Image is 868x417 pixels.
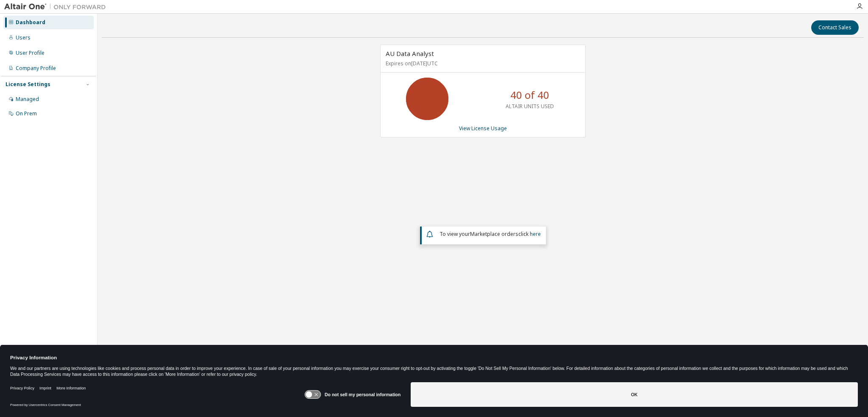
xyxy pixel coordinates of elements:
[440,230,541,238] span: To view your click
[16,110,37,117] div: On Prem
[386,60,578,67] p: Expires on [DATE] UTC
[459,125,507,132] a: View License Usage
[386,49,434,58] span: AU Data Analyst
[470,230,518,238] em: Marketplace orders
[16,34,31,41] div: Users
[4,3,110,11] img: Altair One
[16,50,45,56] div: User Profile
[530,230,541,238] a: here
[16,96,39,103] div: Managed
[16,65,56,72] div: Company Profile
[510,88,549,102] p: 40 of 40
[811,20,859,35] button: Contact Sales
[506,103,554,110] p: ALTAIR UNITS USED
[6,81,50,88] div: License Settings
[16,19,45,26] div: Dashboard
